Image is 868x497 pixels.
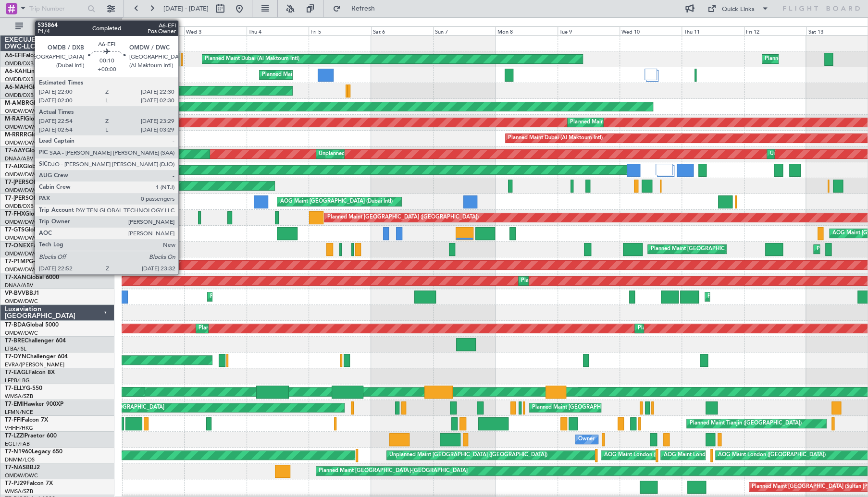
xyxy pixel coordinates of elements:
[5,449,62,455] a: T7-N1960Legacy 650
[124,19,140,27] div: [DATE]
[122,26,184,35] div: Tue 2
[5,171,38,178] a: OMDW/DWC
[5,386,42,391] a: T7-ELLYG-550
[5,329,38,337] a: OMDW/DWC
[5,180,93,185] a: T7-[PERSON_NAME]Global 7500
[682,26,744,35] div: Thu 11
[25,23,101,30] span: All Aircraft
[5,100,62,106] a: M-AMBRGlobal 5000
[5,370,28,376] span: T7-EAGL
[5,116,25,122] span: M-RAFI
[135,194,296,209] div: Planned Maint [GEOGRAPHIC_DATA] ([GEOGRAPHIC_DATA] Intl)
[328,1,386,16] button: Refresh
[5,211,25,217] span: T7-FHX
[5,259,29,265] span: T7-P1MP
[703,1,774,16] button: Quick Links
[5,291,25,296] span: VP-BVV
[280,194,392,209] div: AOG Maint [GEOGRAPHIC_DATA] (Dubai Intl)
[5,155,33,162] a: DNAA/ABV
[5,250,38,257] a: OMDW/DWC
[5,187,38,194] a: OMDW/DWC
[5,401,63,407] a: T7-EMIHawker 900XP
[5,275,59,280] a: T7-XANGlobal 6000
[5,195,61,201] span: T7-[PERSON_NAME]
[5,69,63,74] a: A6-KAHLineage 1000
[637,321,732,336] div: Planned Maint Dubai (Al Maktoum Intl)
[5,123,38,131] a: OMDW/DWC
[5,370,55,376] a: T7-EAGLFalcon 8X
[707,290,815,304] div: Planned Maint Nice ([GEOGRAPHIC_DATA])
[5,148,58,154] a: T7-AAYGlobal 7500
[5,345,26,352] a: LTBA/ISL
[806,26,868,35] div: Sat 13
[5,386,26,391] span: T7-ELLY
[5,234,38,242] a: OMDW/DWC
[5,424,33,432] a: VHHH/HKG
[689,416,801,431] div: Planned Maint Tianjin ([GEOGRAPHIC_DATA])
[163,4,209,13] span: [DATE] - [DATE]
[5,60,34,67] a: OMDB/DXB
[5,108,38,115] a: OMDW/DWC
[532,400,624,415] div: Planned Maint [GEOGRAPHIC_DATA]
[5,164,56,170] a: T7-AIXGlobal 5000
[5,481,53,486] a: T7-PJ29Falcon 7X
[508,131,603,145] div: Planned Maint Dubai (Al Maktoum Intl)
[5,393,33,400] a: WMSA/SZB
[5,433,25,439] span: T7-LZZI
[5,85,28,90] span: A6-MAH
[327,210,478,225] div: Planned Maint [GEOGRAPHIC_DATA] ([GEOGRAPHIC_DATA])
[5,275,26,280] span: T7-XAN
[5,243,57,249] a: T7-ONEXFalcon 8X
[5,361,64,368] a: EVRA/[PERSON_NAME]
[5,218,38,226] a: OMDW/DWC
[5,433,57,439] a: T7-LZZIPraetor 600
[343,5,383,12] span: Refresh
[5,338,66,344] a: T7-BREChallenger 604
[495,26,557,35] div: Mon 8
[11,19,104,34] button: All Aircraft
[319,464,467,478] div: Planned Maint [GEOGRAPHIC_DATA]-[GEOGRAPHIC_DATA]
[5,440,30,448] a: EGLF/FAB
[5,148,25,154] span: T7-AAY
[205,52,299,66] div: Planned Maint Dubai (Al Maktoum Intl)
[5,266,38,273] a: OMDW/DWC
[5,298,38,305] a: OMDW/DWC
[5,92,34,99] a: OMDB/DXB
[5,164,23,170] span: T7-AIX
[198,321,293,336] div: Planned Maint Dubai (Al Maktoum Intl)
[5,377,30,384] a: LFPB/LBG
[5,354,26,360] span: T7-DYN
[5,132,60,138] a: M-RRRRGlobal 6000
[744,26,806,35] div: Fri 12
[5,401,24,407] span: T7-EMI
[184,26,246,35] div: Wed 3
[5,132,27,138] span: M-RRRR
[262,68,357,82] div: Planned Maint Dubai (Al Maktoum Intl)
[604,448,711,462] div: AOG Maint London ([GEOGRAPHIC_DATA])
[309,26,371,35] div: Fri 5
[5,417,22,423] span: T7-FFI
[5,322,59,328] a: T7-BDAGlobal 5000
[765,52,859,66] div: Planned Maint Dubai (Al Maktoum Intl)
[5,456,35,463] a: DNMM/LOS
[5,472,38,479] a: OMDW/DWC
[5,76,34,83] a: OMDB/DXB
[5,53,49,59] a: A6-EFIFalcon 7X
[5,243,30,249] span: T7-ONEX
[5,100,29,106] span: M-AMBR
[5,354,68,360] a: T7-DYNChallenger 604
[5,449,32,455] span: T7-N1960
[663,448,771,462] div: AOG Maint London ([GEOGRAPHIC_DATA])
[319,147,461,161] div: Unplanned Maint [GEOGRAPHIC_DATA] (Al Maktoum Intl)
[5,69,27,74] span: A6-KAH
[5,259,52,265] a: T7-P1MPG-650ER
[5,85,61,90] a: A6-MAHGlobal 7500
[5,116,58,122] a: M-RAFIGlobal 7500
[75,179,170,193] div: Planned Maint Dubai (Al Maktoum Intl)
[389,448,547,462] div: Unplanned Maint [GEOGRAPHIC_DATA] ([GEOGRAPHIC_DATA])
[210,290,305,304] div: Planned Maint Dubai (Al Maktoum Intl)
[5,203,34,210] a: OMDB/DXB
[5,180,61,185] span: T7-[PERSON_NAME]
[433,26,495,35] div: Sun 7
[371,26,433,35] div: Sat 6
